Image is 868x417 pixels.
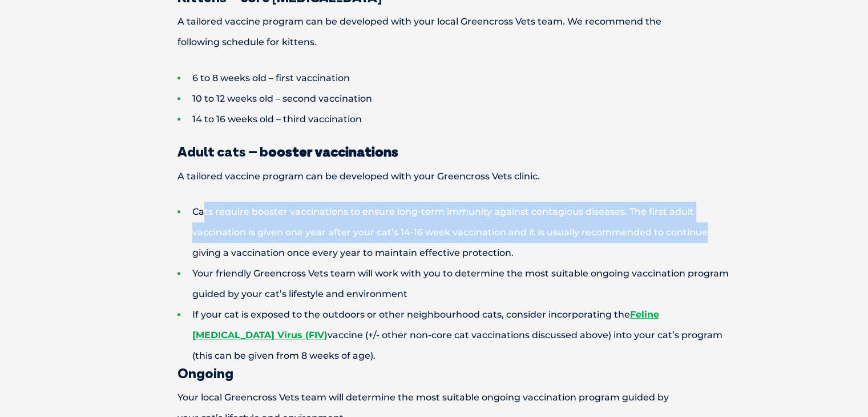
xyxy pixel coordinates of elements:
li: 10 to 12 weeks old – second vaccination [177,89,731,109]
li: Cats require booster vaccinations to ensure long-term immunity against contagious diseases. The f... [177,202,731,263]
h3: Ongoing [138,366,731,380]
strong: ooster vaccinations [268,143,398,160]
li: 14 to 16 weeks old – third vaccination [177,109,731,130]
li: If your cat is exposed to the outdoors or other neighbourhood cats, consider incorporating the va... [177,304,731,366]
li: 6 to 8 weeks old – first vaccination [177,68,731,89]
h3: Adult cats – b [138,145,731,158]
p: A tailored vaccine program can be developed with your local Greencross Vets team. We recommend th... [138,11,731,53]
p: A tailored vaccine program can be developed with your Greencross Vets clinic. [138,166,731,187]
li: Your friendly Greencross Vets team will work with you to determine the most suitable ongoing vacc... [177,263,731,304]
